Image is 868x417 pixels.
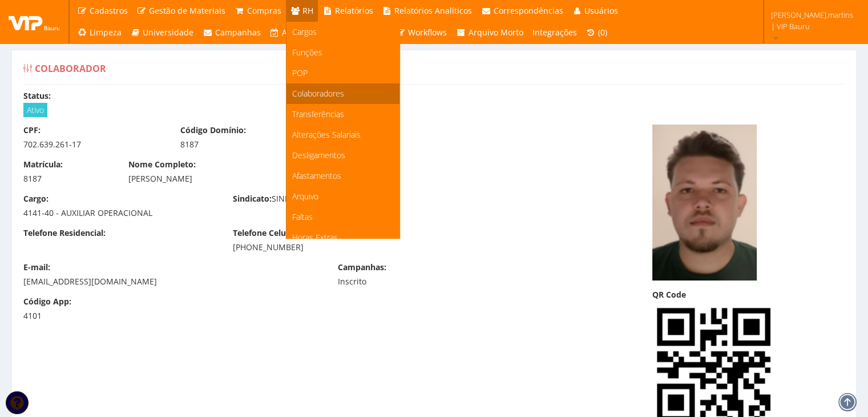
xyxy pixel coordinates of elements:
a: Workflows [391,22,452,43]
a: POP [286,63,399,83]
img: captura-de-tela-2025-09-16-095048-175802731668c95e349a677.png [652,125,757,280]
div: 8187 [180,139,320,150]
span: Campanhas [215,27,261,38]
span: Arquivo [292,191,318,202]
span: Arquivo Morto [469,27,523,38]
label: Campanhas: [338,262,386,273]
div: [PERSON_NAME] [128,173,531,185]
label: Cargo: [23,193,49,205]
label: Status: [23,90,51,102]
div: SIND ASSEIO UBERLAND; [224,193,434,207]
a: Cargos [286,22,399,42]
span: Cargos [292,26,317,37]
label: E-mail: [23,262,50,273]
span: Alterações Salariais [292,129,361,140]
label: QR Code [652,289,686,300]
img: logo [9,13,60,30]
label: Código App: [23,296,71,307]
a: Afastamentos [286,166,399,186]
span: Funções [292,47,322,58]
span: Desligamentos [292,150,345,161]
span: Universidade [143,27,193,38]
div: Inscrito [338,276,478,287]
span: POP [292,67,308,78]
a: Arquivo [286,186,399,207]
span: Gestão de Materiais [149,5,225,16]
span: Compras [247,5,281,16]
span: Faltas [292,211,313,222]
a: Assistência Técnica [265,22,361,43]
a: Horas Extras [286,227,399,248]
div: 8187 [23,173,111,185]
div: [EMAIL_ADDRESS][DOMAIN_NAME] [23,276,321,287]
a: Arquivo Morto [451,22,528,43]
span: Limpeza [90,27,122,38]
a: (0) [582,22,612,43]
label: Código Domínio: [180,125,246,136]
span: Colaboradores [292,88,344,99]
label: Matrícula: [23,159,63,170]
a: Campanhas [198,22,265,43]
span: Horas Extras [292,232,338,243]
a: Universidade [126,22,199,43]
div: 4141-40 - AUXILIAR OPERACIONAL [23,207,216,219]
a: Integrações [528,22,582,43]
a: Alterações Salariais [286,125,399,145]
span: Relatórios [335,5,373,16]
span: Ativo [23,103,47,117]
span: Colaborador [35,62,106,75]
label: Nome Completo: [128,159,196,170]
a: Funções [286,42,399,63]
label: CPF: [23,125,41,136]
span: Afastamentos [292,170,341,181]
span: Cadastros [90,5,128,16]
span: Workflows [408,27,447,38]
span: (0) [598,27,607,38]
label: Sindicato: [233,193,272,205]
span: Usuários [584,5,618,16]
a: Desligamentos [286,145,399,166]
div: 4101 [23,310,111,322]
a: Colaboradores [286,83,399,104]
a: Transferências [286,104,399,125]
a: Limpeza [72,22,126,43]
span: Assistência Técnica [282,27,356,38]
span: Integrações [532,27,577,38]
div: [PHONE_NUMBER] [233,242,425,253]
span: Relatórios Analíticos [394,5,472,16]
label: Telefone Residencial: [23,227,106,239]
div: 702.639.261-17 [23,139,163,150]
span: Transferências [292,109,344,119]
a: Faltas [286,207,399,227]
span: Correspondências [494,5,563,16]
label: Telefone Celular: [233,227,298,239]
span: RH [302,5,313,16]
span: [PERSON_NAME].martins | VIP Bauru [771,9,853,32]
